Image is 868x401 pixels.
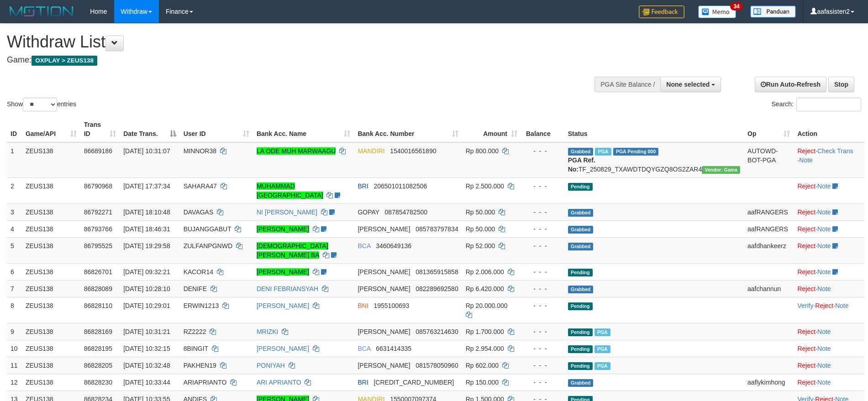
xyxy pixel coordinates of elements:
[184,362,216,369] span: PAKHEN19
[358,285,410,292] span: [PERSON_NAME]
[702,166,740,174] span: Vendor URL: https://trx31.1velocity.biz
[22,220,80,237] td: ZEUS138
[22,263,80,280] td: ZEUS138
[817,285,831,292] a: Note
[123,328,170,335] span: [DATE] 10:31:21
[358,328,410,335] span: [PERSON_NAME]
[184,302,219,309] span: ERWIN1213
[568,379,594,387] span: Grabbed
[744,237,794,263] td: aafdhankeerz
[7,220,22,237] td: 4
[817,345,831,352] a: Note
[794,280,864,297] td: ·
[180,116,253,142] th: User ID: activate to sort column ascending
[7,297,22,323] td: 8
[796,98,861,111] input: Search:
[385,208,427,216] span: Copy 087854782500 to clipboard
[817,147,853,155] a: Check Trans
[358,362,410,369] span: [PERSON_NAME]
[257,285,318,292] a: DENI FEBRIANSYAH
[564,142,744,178] td: TF_250829_TXAWDTDQYGZQ8OS2ZAR4
[257,208,317,216] a: NI [PERSON_NAME]
[84,285,112,292] span: 86828089
[257,242,328,259] a: [DEMOGRAPHIC_DATA][PERSON_NAME] BA
[466,379,499,386] span: Rp 150.000
[568,302,593,310] span: Pending
[797,147,815,155] a: Reject
[7,56,569,65] h4: Game:
[123,345,170,352] span: [DATE] 10:32:15
[797,242,815,250] a: Reject
[466,302,508,309] span: Rp 20.000.000
[744,142,794,178] td: AUTOWD-BOT-PGA
[797,182,815,190] a: Reject
[525,301,561,310] div: - - -
[7,142,22,178] td: 1
[84,147,112,155] span: 86689186
[358,208,379,216] span: GOPAY
[84,362,112,369] span: 86828205
[7,323,22,340] td: 9
[416,328,458,335] span: Copy 085763214630 to clipboard
[666,81,710,88] span: None selected
[184,268,213,276] span: KACOR14
[525,361,561,370] div: - - -
[466,328,504,335] span: Rp 1.700.000
[817,328,831,335] a: Note
[358,147,384,155] span: MANDIRI
[466,345,504,352] span: Rp 2.954.000
[466,285,504,292] span: Rp 6.420.000
[80,116,120,142] th: Trans ID: activate to sort column ascending
[84,328,112,335] span: 86828169
[358,302,368,309] span: BNI
[817,379,831,386] a: Note
[794,116,864,142] th: Action
[797,268,815,276] a: Reject
[22,116,80,142] th: Game/API: activate to sort column ascending
[797,379,815,386] a: Reject
[568,362,593,370] span: Pending
[257,147,336,155] a: LA ODE MUH MARWAAGU
[525,378,561,387] div: - - -
[698,5,736,18] img: Button%20Memo.svg
[257,182,323,199] a: MUHAMMAD [GEOGRAPHIC_DATA]
[594,328,610,336] span: Marked by aafkaynarin
[123,379,170,386] span: [DATE] 10:33:44
[416,285,458,292] span: Copy 082289692580 to clipboard
[594,345,610,353] span: Marked by aafnoeunsreypich
[568,183,593,191] span: Pending
[123,225,170,233] span: [DATE] 18:46:31
[568,226,594,234] span: Grabbed
[257,268,309,276] a: [PERSON_NAME]
[22,323,80,340] td: ZEUS138
[466,147,499,155] span: Rp 800.000
[22,280,80,297] td: ZEUS138
[794,297,864,323] td: · ·
[794,177,864,203] td: ·
[744,220,794,237] td: aafRANGERS
[84,345,112,352] span: 86828195
[568,243,594,250] span: Grabbed
[797,285,815,292] a: Reject
[184,345,208,352] span: 8BINGIT
[525,224,561,234] div: - - -
[595,148,611,156] span: Marked by aafkaynarin
[462,116,521,142] th: Amount: activate to sort column ascending
[817,242,831,250] a: Note
[123,268,170,276] span: [DATE] 09:32:21
[123,208,170,216] span: [DATE] 18:10:48
[358,345,370,352] span: BCA
[374,182,427,190] span: Copy 206501011082506 to clipboard
[744,374,794,391] td: aaflykimhong
[794,203,864,220] td: ·
[184,225,231,233] span: BUJANGGABUT
[568,156,595,173] b: PGA Ref. No:
[257,379,301,386] a: ARI APRIANTO
[797,208,815,216] a: Reject
[594,77,660,92] div: PGA Site Balance /
[123,182,170,190] span: [DATE] 17:37:34
[376,345,411,352] span: Copy 6631414335 to clipboard
[568,345,593,353] span: Pending
[84,268,112,276] span: 86826701
[7,263,22,280] td: 6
